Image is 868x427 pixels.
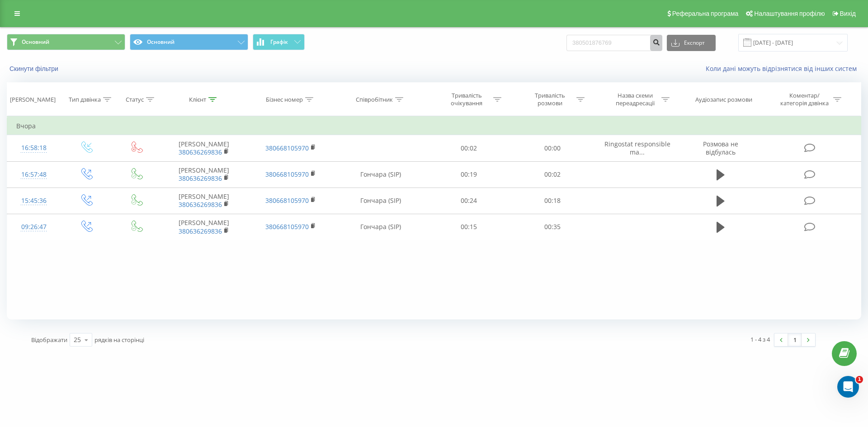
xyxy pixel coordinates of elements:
div: Співробітник [356,96,393,103]
td: Гончара (SIP) [334,188,427,214]
a: 380668105970 [265,196,309,205]
span: Налаштування профілю [754,10,825,17]
button: Основний [7,34,125,50]
td: [PERSON_NAME] [160,188,247,214]
span: Розмова не відбулась [703,140,738,156]
div: 09:26:47 [16,218,52,236]
div: Тип дзвінка [69,96,101,103]
button: Експорт [667,35,716,51]
iframe: Intercom live chat [837,376,859,398]
span: Основний [22,38,49,46]
td: Вчора [7,117,861,135]
span: Реферальна програма [672,10,739,17]
a: 380636269836 [179,148,222,156]
span: 1 [856,376,863,383]
span: Вихід [840,10,856,17]
div: Клієнт [189,96,206,103]
span: Ringostat responsible ma... [604,140,670,156]
div: 15:45:36 [16,192,52,210]
td: [PERSON_NAME] [160,161,247,188]
span: Відображати [31,336,67,344]
td: 00:18 [510,188,594,214]
button: Основний [130,34,248,50]
div: Коментар/категорія дзвінка [778,92,831,107]
td: 00:02 [427,135,510,161]
td: 00:24 [427,188,510,214]
a: 380668105970 [265,222,309,231]
div: 16:58:18 [16,139,52,157]
span: рядків на сторінці [94,336,144,344]
div: Тривалість очікування [443,92,491,107]
td: [PERSON_NAME] [160,214,247,240]
a: 1 [788,333,802,346]
div: 25 [74,335,81,344]
a: 380636269836 [179,227,222,235]
a: 380668105970 [265,170,309,178]
div: Бізнес номер [266,96,303,103]
td: 00:15 [427,214,510,240]
div: [PERSON_NAME] [10,96,56,103]
div: Назва схеми переадресації [611,92,659,107]
a: Коли дані можуть відрізнятися вiд інших систем [706,64,861,73]
a: 380668105970 [265,144,309,152]
div: 16:57:48 [16,166,52,183]
td: 00:02 [510,161,594,188]
a: 380636269836 [179,200,222,209]
input: Пошук за номером [566,35,662,51]
button: Графік [253,34,305,50]
td: Гончара (SIP) [334,161,427,188]
span: Графік [270,39,288,45]
div: Статус [126,96,144,103]
button: Скинути фільтри [7,65,63,73]
td: Гончара (SIP) [334,214,427,240]
div: Аудіозапис розмови [695,96,752,103]
div: 1 - 4 з 4 [750,335,770,344]
td: [PERSON_NAME] [160,135,247,161]
td: 00:00 [510,135,594,161]
td: 00:35 [510,214,594,240]
a: 380636269836 [179,174,222,183]
td: 00:19 [427,161,510,188]
div: Тривалість розмови [526,92,574,107]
